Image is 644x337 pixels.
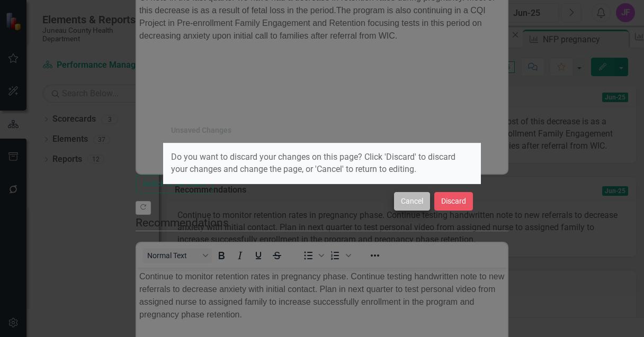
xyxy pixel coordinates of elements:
[394,192,430,211] button: Cancel
[171,126,231,134] div: Unsaved Changes
[434,192,473,211] button: Discard
[163,143,481,184] div: Do you want to discard your changes on this page? Click 'Discard' to discard your changes and cha...
[3,3,368,53] p: Continue to monitor retention rates in pregnancy phase. Continue testing handwritten note to new ...
[3,3,368,53] p: Of note in the last quarter we have had a decrease in retention rates during pregnancy. Most of t...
